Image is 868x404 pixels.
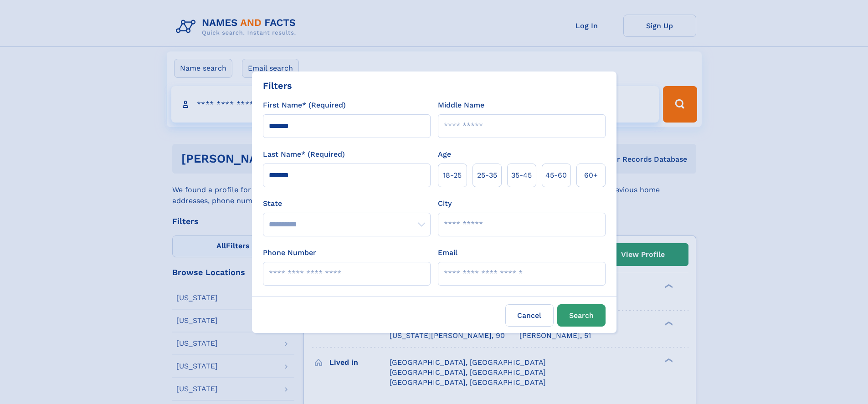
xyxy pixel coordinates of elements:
span: 18‑25 [443,170,462,181]
label: Cancel [505,304,554,327]
label: Middle Name [438,100,484,111]
span: 35‑45 [511,170,532,181]
label: Email [438,247,457,258]
label: Last Name* (Required) [263,149,345,160]
label: First Name* (Required) [263,100,346,111]
label: Phone Number [263,247,316,258]
span: 60+ [584,170,598,181]
label: City [438,198,452,209]
span: 25‑35 [477,170,497,181]
label: Age [438,149,451,160]
button: Search [557,304,606,327]
label: State [263,198,431,209]
div: Filters [263,79,292,92]
span: 45‑60 [545,170,567,181]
